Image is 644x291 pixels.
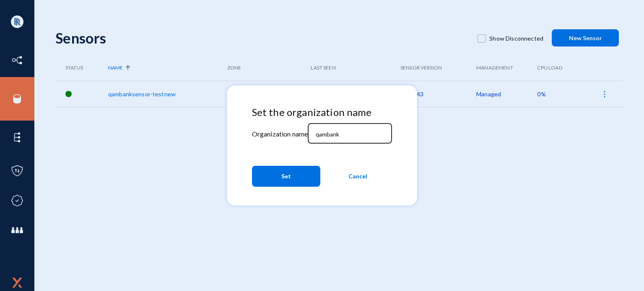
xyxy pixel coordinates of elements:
[281,169,291,184] span: Set
[348,169,367,184] span: Cancel
[252,130,308,138] mat-label: Organization name
[324,166,392,187] button: Cancel
[316,131,388,138] input: Organization name
[252,106,392,118] h4: Set the organization name
[252,166,320,187] button: Set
